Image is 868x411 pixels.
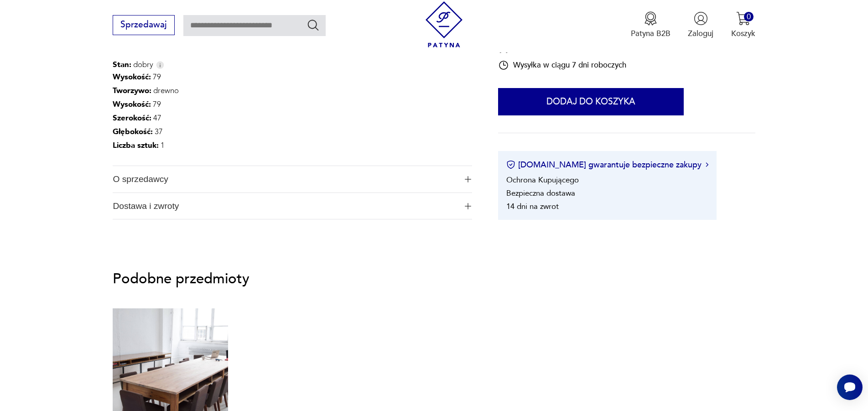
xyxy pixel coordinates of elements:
button: Zaloguj [688,11,713,39]
p: Patyna B2B [631,28,670,39]
b: Szerokość : [113,113,151,123]
p: Podobne przedmioty [113,272,755,286]
img: Ikona koszyka [736,11,750,26]
button: Sprzedawaj [113,15,174,35]
b: Liczba sztuk: [113,140,159,151]
button: Patyna B2B [631,11,670,39]
p: 1 [113,139,179,152]
p: 79 [113,98,179,111]
a: Ikona medaluPatyna B2B [631,11,670,39]
img: Patyna - sklep z meblami i dekoracjami vintage [421,1,467,47]
iframe: Smartsupp widget button [837,375,863,400]
b: Stan: [113,59,131,70]
p: 37 [113,125,179,139]
img: Ikonka użytkownika [694,11,708,26]
b: Wysokość : [113,99,151,109]
p: drewno [113,84,179,98]
img: Info icon [156,61,164,69]
li: Bezpieczna dostawa [506,187,575,198]
button: [DOMAIN_NAME] gwarantuje bezpieczne zakupy [506,159,708,170]
button: Ikona plusaDostawa i zwroty [113,193,472,219]
span: dobry [113,59,153,70]
a: Sprzedawaj [113,22,174,29]
button: 0Koszyk [731,11,755,39]
div: 0 [744,12,754,21]
button: Szukaj [307,18,320,31]
b: Wysokość : [113,72,151,82]
p: Koszyk [731,28,755,39]
span: Dostawa i zwroty [113,193,457,219]
p: Zaloguj [688,28,713,39]
button: Ikona plusaO sprzedawcy [113,166,472,192]
p: 79 [113,70,179,84]
b: Głębokość : [113,126,153,137]
img: Ikona plusa [465,203,471,209]
img: Ikona plusa [465,176,471,182]
b: Tworzywo : [113,85,151,96]
li: Ochrona Kupującego [506,174,579,185]
img: Ikona strzałki w prawo [706,162,708,167]
span: O sprzedawcy [113,166,457,192]
img: Ikona medalu [644,11,658,26]
li: 14 dni na zwrot [506,201,559,211]
img: Ikona certyfikatu [506,160,515,169]
div: Wysyłka w ciągu 7 dni roboczych [498,59,626,70]
p: 47 [113,111,179,125]
button: Dodaj do koszyka [498,88,684,115]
